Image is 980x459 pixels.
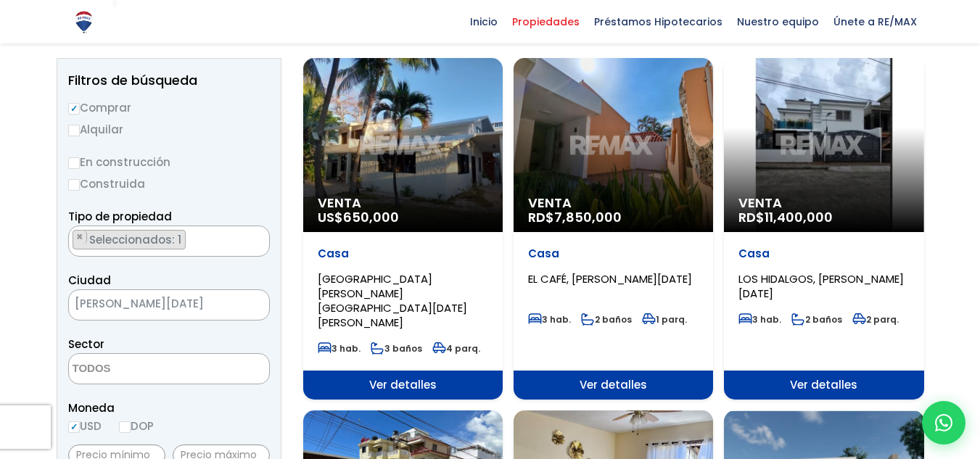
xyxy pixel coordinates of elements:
[554,208,622,226] span: 7,850,000
[68,289,270,321] span: SANTO DOMINGO OESTE
[73,230,186,249] li: CASA
[738,208,833,226] span: RD$
[68,399,270,417] span: Moneda
[68,179,80,191] input: Construida
[68,209,172,224] span: Tipo de propiedad
[247,299,255,312] span: ×
[738,271,904,301] span: LOS HIDALGOS, [PERSON_NAME][DATE]
[318,271,467,330] span: [GEOGRAPHIC_DATA][PERSON_NAME][GEOGRAPHIC_DATA][DATE][PERSON_NAME]
[318,208,399,226] span: US$
[73,231,87,244] button: Remove item
[528,208,622,226] span: RD$
[463,11,505,33] span: Inicio
[738,196,909,210] span: Venta
[68,103,80,115] input: Comprar
[730,11,826,33] span: Nuestro equipo
[528,271,692,286] span: EL CAFÉ, [PERSON_NAME][DATE]
[581,313,632,326] span: 2 baños
[852,313,899,326] span: 2 parq.
[318,196,488,210] span: Venta
[791,313,842,326] span: 2 baños
[303,58,503,400] a: Venta US$650,000 Casa [GEOGRAPHIC_DATA][PERSON_NAME][GEOGRAPHIC_DATA][DATE][PERSON_NAME] 3 hab. 3...
[724,58,923,400] a: Venta RD$11,400,000 Casa LOS HIDALGOS, [PERSON_NAME][DATE] 3 hab. 2 baños 2 parq. Ver detalles
[528,313,571,326] span: 3 hab.
[68,73,270,88] h2: Filtros de búsqueda
[76,231,83,244] span: ×
[738,313,781,326] span: 3 hab.
[765,208,833,226] span: 11,400,000
[528,247,699,261] p: Casa
[253,230,262,244] button: Remove all items
[68,336,104,352] span: Sector
[68,175,270,193] label: Construida
[724,371,923,400] span: Ver detalles
[88,232,185,247] span: Seleccionados: 1
[371,342,422,355] span: 3 baños
[68,421,80,433] input: USD
[119,421,131,433] input: DOP
[343,208,399,226] span: 650,000
[71,9,96,35] img: Logo de REMAX
[68,157,80,169] input: En construcción
[68,99,270,117] label: Comprar
[642,313,687,326] span: 1 parq.
[318,342,361,355] span: 3 hab.
[587,11,730,33] span: Préstamos Hipotecarios
[68,417,102,435] label: USD
[68,120,270,138] label: Alquilar
[528,196,699,210] span: Venta
[254,231,261,244] span: ×
[303,371,503,400] span: Ver detalles
[69,294,233,314] span: SANTO DOMINGO OESTE
[514,58,713,400] a: Venta RD$7,850,000 Casa EL CAFÉ, [PERSON_NAME][DATE] 3 hab. 2 baños 1 parq. Ver detalles
[233,294,255,317] button: Remove all items
[505,11,587,33] span: Propiedades
[69,354,210,385] textarea: Search
[738,247,909,261] p: Casa
[432,342,480,355] span: 4 parq.
[68,125,80,136] input: Alquilar
[69,226,77,257] textarea: Search
[826,11,924,33] span: Únete a RE/MAX
[318,247,488,261] p: Casa
[514,371,713,400] span: Ver detalles
[119,417,154,435] label: DOP
[68,273,111,288] span: Ciudad
[68,153,270,171] label: En construcción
